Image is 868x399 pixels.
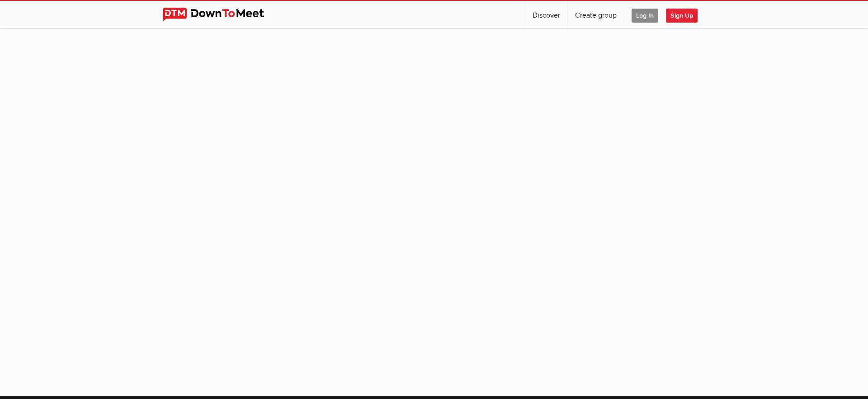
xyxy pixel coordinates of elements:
span: Sign Up [666,9,698,23]
a: Log In [624,1,665,28]
span: Log In [632,9,658,23]
a: Sign Up [666,1,705,28]
img: DownToMeet [163,8,278,21]
a: Create group [568,1,624,28]
a: Discover [525,1,567,28]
